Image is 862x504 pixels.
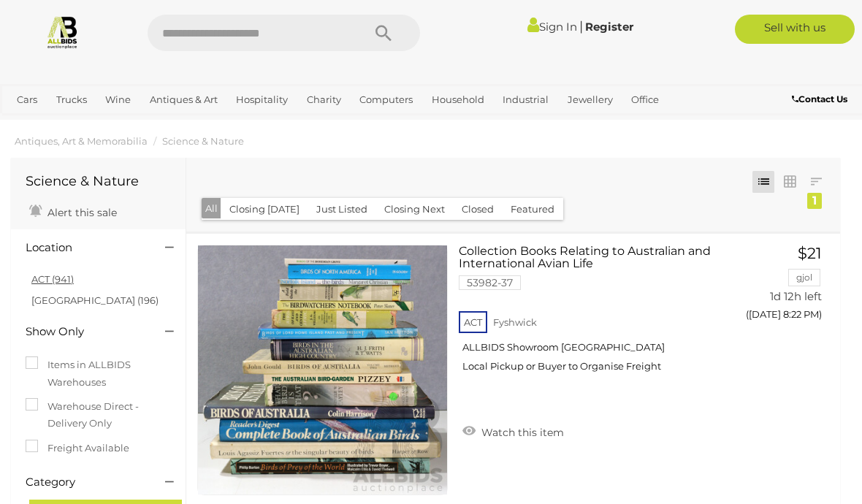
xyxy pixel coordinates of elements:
[497,88,554,112] a: Industrial
[31,294,159,306] a: [GEOGRAPHIC_DATA] (196)
[26,242,143,254] h4: Location
[50,88,93,112] a: Trucks
[470,245,720,383] a: Collection Books Relating to Australian and International Avian Life 53982-37 ACT Fyshwick ALLBID...
[308,198,376,221] button: Just Listed
[562,88,619,112] a: Jewellery
[735,15,855,44] a: Sell with us
[45,15,80,49] img: Allbids.com.au
[625,88,665,112] a: Office
[26,175,171,189] h1: Science & Nature
[11,88,43,112] a: Cars
[221,198,308,221] button: Closing [DATE]
[527,20,577,34] a: Sign In
[60,112,175,136] a: [GEOGRAPHIC_DATA]
[26,398,171,432] label: Warehouse Direct - Delivery Only
[742,245,825,329] a: $21 gjol 1d 12h left ([DATE] 8:22 PM)
[26,356,171,391] label: Items in ALLBIDS Warehouses
[144,88,224,112] a: Antiques & Art
[459,420,568,442] a: Watch this item
[354,88,419,112] a: Computers
[375,198,454,221] button: Closing Next
[26,326,143,338] h4: Show Only
[426,88,490,112] a: Household
[44,206,117,219] span: Alert this sale
[99,88,137,112] a: Wine
[26,440,129,457] label: Freight Available
[453,198,503,221] button: Closed
[478,426,564,439] span: Watch this item
[198,245,447,495] img: 53982-37a.JPG
[15,135,148,147] a: Antiques, Art & Memorabilia
[792,91,851,107] a: Contact Us
[26,200,121,222] a: Alert this sale
[230,88,294,112] a: Hospitality
[162,135,244,147] a: Science & Nature
[347,15,420,51] button: Search
[792,93,847,104] b: Contact Us
[579,18,583,34] span: |
[807,193,822,209] div: 1
[798,244,822,262] span: $21
[11,112,53,136] a: Sports
[301,88,347,112] a: Charity
[31,273,74,285] a: ACT (941)
[502,198,563,221] button: Featured
[585,20,633,34] a: Register
[202,198,221,219] button: All
[26,476,143,489] h4: Category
